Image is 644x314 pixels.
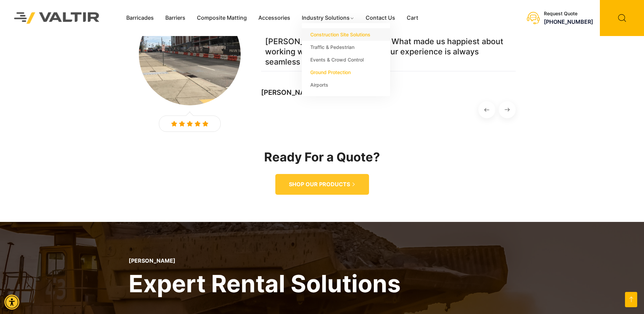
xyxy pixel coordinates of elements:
[129,258,401,264] p: [PERSON_NAME]
[360,13,401,23] a: Contact Us
[401,13,424,23] a: Cart
[129,268,401,299] h2: Expert Rental Solutions
[160,13,191,23] a: Barriers
[139,3,241,105] img: Russell Levy
[302,53,390,66] a: Events & Crowd Control
[499,101,516,118] button: Next Slide
[302,66,390,78] a: Ground Protection
[478,101,495,118] button: Previous Slide
[625,292,637,307] a: Open this option
[4,295,19,310] div: Accessibility Menu
[544,18,593,25] a: call (888) 496-3625
[302,41,390,53] a: Traffic & Pedestrian
[302,78,390,91] a: Airports
[289,181,350,188] span: SHOP OUR PRODUCTS
[121,13,160,23] a: Barricades
[544,11,593,17] div: Request Quote
[275,174,369,195] a: SHOP OUR PRODUCTS
[191,13,253,23] a: Composite Matting
[261,2,516,71] p: We are a large-scale demolition company with many sites throughout the city. The service and prom...
[129,151,516,164] h2: Ready For a Quote?
[261,88,318,97] p: [PERSON_NAME]
[5,3,109,33] img: Valtir Rentals
[296,13,360,23] a: Industry Solutions
[253,13,296,23] a: Accessories
[302,28,390,41] a: Construction Site Solutions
